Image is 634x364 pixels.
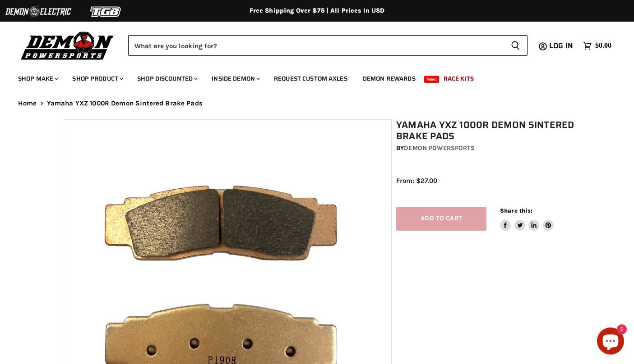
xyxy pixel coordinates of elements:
[5,3,72,20] img: Demon Electric Logo 2
[18,100,37,107] a: Home
[578,39,616,52] a: $0.00
[404,144,474,152] a: Demon Powersports
[128,35,504,56] input: Search
[396,177,437,185] span: From: $27.00
[437,69,481,88] a: Race Kits
[47,100,203,107] span: Yamaha YXZ 1000R Demon Sintered Brake Pads
[205,69,265,88] a: Inside Demon
[424,76,440,83] span: New!
[356,69,422,88] a: Demon Rewards
[396,119,576,142] h1: Yamaha YXZ 1000R Demon Sintered Brake Pads
[18,29,117,61] img: Demon Powersports
[595,41,611,50] span: $0.00
[11,66,609,88] ul: Main menu
[500,207,532,214] span: Share this:
[65,69,129,88] a: Shop Product
[128,35,528,56] form: Product
[396,143,576,153] div: by
[545,42,578,50] a: Log in
[11,69,64,88] a: Shop Make
[549,40,573,51] span: Log in
[267,69,354,88] a: Request Custom Axles
[594,328,627,357] inbox-online-store-chat: Shopify online store chat
[500,207,554,231] aside: Share this:
[504,35,528,56] button: Search
[130,69,203,88] a: Shop Discounted
[72,3,140,20] img: TGB Logo 2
